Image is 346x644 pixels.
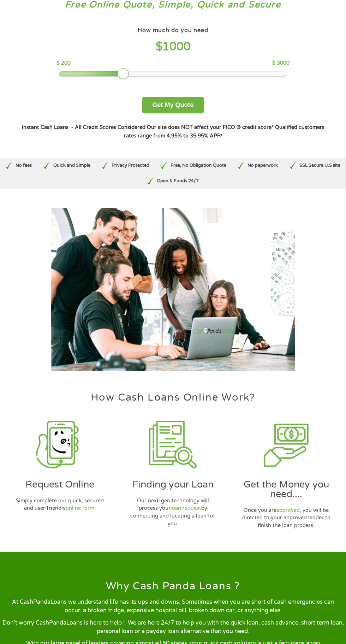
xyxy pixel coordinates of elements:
p: At CashPandaLoans we understand life has its ups and downs. Sometimes when you are short of cash ... [3,598,343,615]
h2: Why Cash Panda Loans ? [3,581,343,591]
img: Apply for an Installment loan [149,421,197,468]
a: approved [276,507,300,513]
p: Once you are , you will be directed to your approved lender to finish the loan process. [242,507,331,530]
p: Don’t worry CashPandaLoans is here to help ! We are here 24/7 to help you with the quick loan, ca... [0,619,346,636]
span: 1000 [162,40,191,53]
p: No fees [16,162,32,169]
h2: How Cash Loans Online Work? [3,392,343,403]
img: Quick loans online payday loans [51,208,295,371]
p: Open & Funds 24/7 [157,178,199,184]
h4: How much do you need [138,27,208,34]
h3: Get the Money you need.... [233,480,340,499]
h3: Finding your Loan [120,480,227,489]
img: smartphone Panda payday loan [36,421,84,468]
p: Simply complete our quick, secured and user friendly . [15,497,104,512]
p: Free, No Obligation Quote [171,162,226,169]
strong: Instant Cash Loans - All Credit Scores Considered [22,124,145,130]
p: No paperwork [247,162,278,169]
strong: Qualified customers rates range from 4.95% to 35.95% APR¹ [124,124,324,139]
p: SSL Secure U.S site [299,162,340,169]
a: online form [66,505,94,511]
img: applying for advance loan [262,421,310,468]
h3: Request Online [6,480,113,489]
p: $ 3000 [272,59,290,67]
a: loan request [171,505,201,511]
strong: Our site does NOT affect your FICO ® credit score* [147,124,274,130]
p: Our next-gen technology will process your by connecting and locating a loan for you. [129,497,217,527]
p: Quick and Simple [53,162,90,169]
p: $ 200 [56,59,71,67]
button: Get My Quote [142,97,204,113]
p: Privacy Protected [112,162,149,169]
h4: $ [56,40,289,54]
